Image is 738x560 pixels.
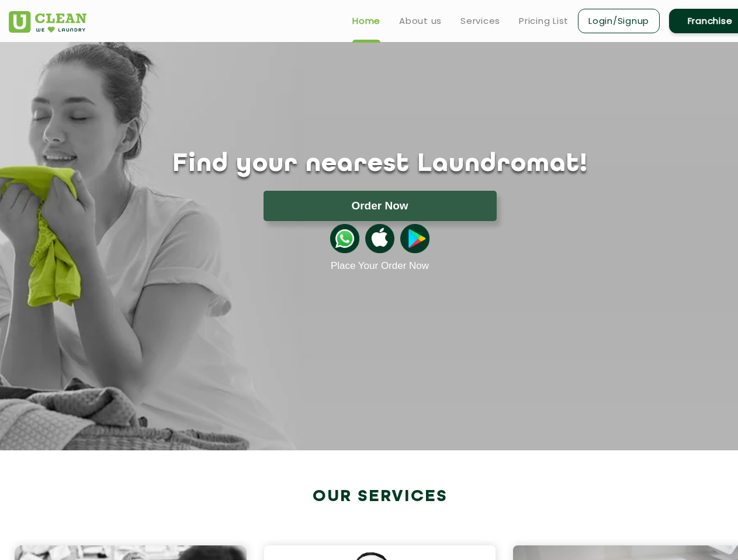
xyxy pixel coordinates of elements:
a: About us [399,14,442,28]
a: Home [352,14,380,28]
img: apple-icon.png [365,224,394,253]
a: Services [460,14,500,28]
img: whatsappicon.png [330,224,359,253]
img: playstoreicon.png [400,224,429,253]
button: Order Now [264,191,497,221]
a: Pricing List [519,14,569,28]
a: Login/Signup [578,9,660,33]
a: Place Your Order Now [331,260,429,272]
img: UClean Laundry and Dry Cleaning [9,11,86,33]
